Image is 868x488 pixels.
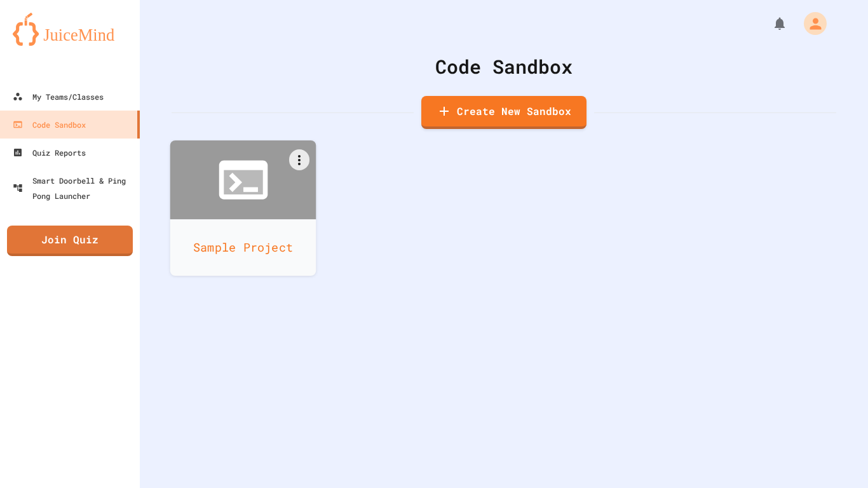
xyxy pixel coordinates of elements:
[7,226,133,256] a: Join Quiz
[749,13,790,34] div: My Notifications
[13,89,104,104] div: My Teams/Classes
[13,13,127,46] img: logo-orange.svg
[170,219,316,276] div: Sample Project
[13,117,86,132] div: Code Sandbox
[421,96,587,129] a: Create New Sandbox
[13,145,86,160] div: Quiz Reports
[170,140,316,276] a: Sample Project
[172,52,836,81] div: Code Sandbox
[790,9,830,38] div: My Account
[13,173,135,203] div: Smart Doorbell & Ping Pong Launcher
